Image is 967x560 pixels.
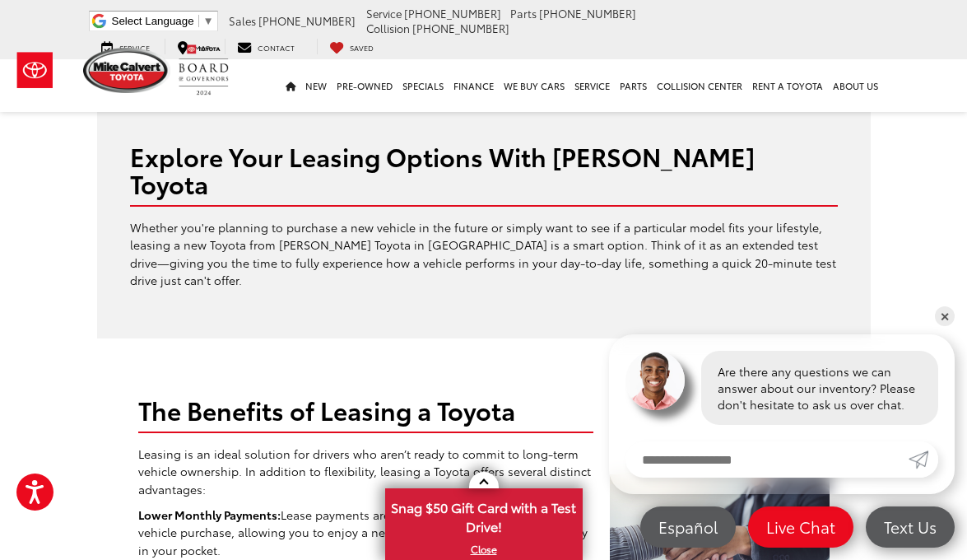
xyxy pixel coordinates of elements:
[539,6,636,21] span: [PHONE_NUMBER]
[397,59,449,112] a: Specials
[258,13,356,28] span: [PHONE_NUMBER]
[499,59,570,112] a: WE BUY CARS
[130,219,838,289] p: Whether you're planning to purchase a new vehicle in the future or simply want to see if a partic...
[748,506,853,548] a: Live Chat
[138,506,281,523] strong: Lower Monthly Payments:
[83,48,170,93] img: Mike Calvert Toyota
[876,516,945,537] span: Text Us
[758,516,844,537] span: Live Chat
[570,59,615,112] a: Service
[281,59,300,112] a: Home
[366,21,410,35] span: Collision
[130,142,838,197] h2: Explore Your Leasing Options With [PERSON_NAME] Toyota
[317,39,386,54] a: My Saved Vehicles
[387,490,581,540] span: Snag $50 Gift Card with a Test Drive!
[300,59,332,112] a: New
[625,441,909,478] input: Enter your message
[194,42,210,53] span: Map
[449,59,499,112] a: Finance
[138,446,593,498] p: Leasing is an ideal solution for drivers who aren’t ready to commit to long-term vehicle ownershi...
[112,15,194,27] span: Select Language
[510,6,537,21] span: Parts
[229,13,256,28] span: Sales
[89,39,162,54] a: Service
[866,506,955,548] a: Text Us
[366,6,402,21] span: Service
[198,15,199,27] span: ​
[258,42,295,53] span: Contact
[225,39,307,54] a: Contact
[119,42,150,53] span: Service
[615,59,652,112] a: Parts
[4,44,66,97] img: Toyota
[332,59,397,112] a: Pre-Owned
[650,516,726,537] span: Español
[138,506,593,559] p: Lease payments are generally lower than financing a vehicle purchase, allowing you to enjoy a new...
[138,396,593,423] h2: The Benefits of Leasing a Toyota
[701,351,938,425] div: Are there any questions we can answer about our inventory? Please don't hesitate to ask us over c...
[412,21,509,35] span: [PHONE_NUMBER]
[909,441,938,478] a: Submit
[640,506,736,548] a: Español
[112,15,214,27] a: Select Language​
[652,59,747,112] a: Collision Center
[747,59,828,112] a: Rent a Toyota
[203,15,214,27] span: ▼
[625,351,685,410] img: Agent profile photo
[828,59,883,112] a: About Us
[350,42,374,53] span: Saved
[404,6,501,21] span: [PHONE_NUMBER]
[165,39,222,54] a: Map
